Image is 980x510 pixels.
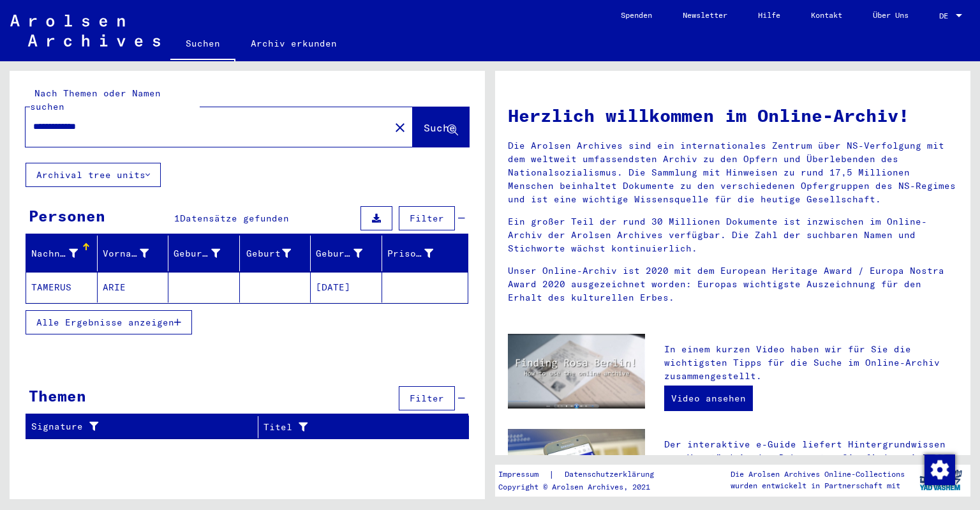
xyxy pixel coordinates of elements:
p: Der interaktive e-Guide liefert Hintergrundwissen zum Verständnis der Dokumente. Sie finden viele... [664,438,958,505]
a: Suchen [170,28,235,61]
div: | [498,468,669,481]
button: Alle Ergebnisse anzeigen [26,310,192,334]
span: Filter [410,393,444,404]
div: Themen [29,384,86,407]
span: Datensätze gefunden [180,213,289,224]
span: DE [939,11,953,20]
mat-cell: ARIE [98,272,169,303]
div: Geburtsname [174,247,220,260]
a: Archiv erkunden [235,28,352,59]
div: Vorname [103,243,168,264]
img: yv_logo.png [917,464,965,496]
mat-header-cell: Vorname [98,236,169,271]
p: Die Arolsen Archives sind ein internationales Zentrum über NS-Verfolgung mit dem weltweit umfasse... [508,139,958,206]
button: Clear [387,114,413,140]
div: Signature [31,420,242,433]
span: Suche [424,121,456,134]
mat-header-cell: Geburtsdatum [311,236,382,271]
img: Zustimmung ändern [924,454,955,485]
p: In einem kurzen Video haben wir für Sie die wichtigsten Tipps für die Suche im Online-Archiv zusa... [664,343,958,383]
div: Titel [264,421,437,434]
span: 1 [174,213,180,224]
button: Archival tree units [26,163,161,187]
a: Video ansehen [664,386,753,411]
div: Geburtsname [174,243,239,264]
div: Zustimmung ändern [924,454,954,484]
mat-header-cell: Geburtsname [168,236,240,271]
mat-cell: TAMERUS [26,272,98,303]
div: Titel [264,417,453,437]
mat-icon: close [392,120,408,135]
div: Nachname [31,247,78,260]
div: Geburt‏ [245,247,292,260]
div: Signature [31,417,258,437]
p: wurden entwickelt in Partnerschaft mit [731,480,905,491]
div: Prisoner # [387,243,453,264]
mat-header-cell: Geburt‏ [240,236,311,271]
span: Filter [410,213,444,224]
p: Ein großer Teil der rund 30 Millionen Dokumente ist inzwischen im Online-Archiv der Arolsen Archi... [508,215,958,255]
h1: Herzlich willkommen im Online-Archiv! [508,102,958,129]
button: Suche [413,107,469,147]
img: video.jpg [508,334,645,409]
div: Geburt‏ [245,243,311,264]
mat-header-cell: Prisoner # [382,236,468,271]
button: Filter [399,386,455,410]
mat-label: Nach Themen oder Namen suchen [30,87,161,112]
mat-cell: [DATE] [311,272,382,303]
div: Nachname [31,243,97,264]
a: Impressum [498,468,549,481]
p: Die Arolsen Archives Online-Collections [731,469,905,480]
div: Geburtsdatum [316,243,382,264]
span: Alle Ergebnisse anzeigen [36,317,174,328]
div: Prisoner # [387,247,434,260]
button: Filter [399,206,455,230]
img: Arolsen_neg.svg [10,15,160,47]
div: Personen [29,204,105,227]
p: Copyright © Arolsen Archives, 2021 [498,481,669,493]
div: Geburtsdatum [316,247,362,260]
div: Vorname [103,247,149,260]
p: Unser Online-Archiv ist 2020 mit dem European Heritage Award / Europa Nostra Award 2020 ausgezeic... [508,264,958,304]
mat-header-cell: Nachname [26,236,98,271]
a: Datenschutzerklärung [554,468,669,481]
